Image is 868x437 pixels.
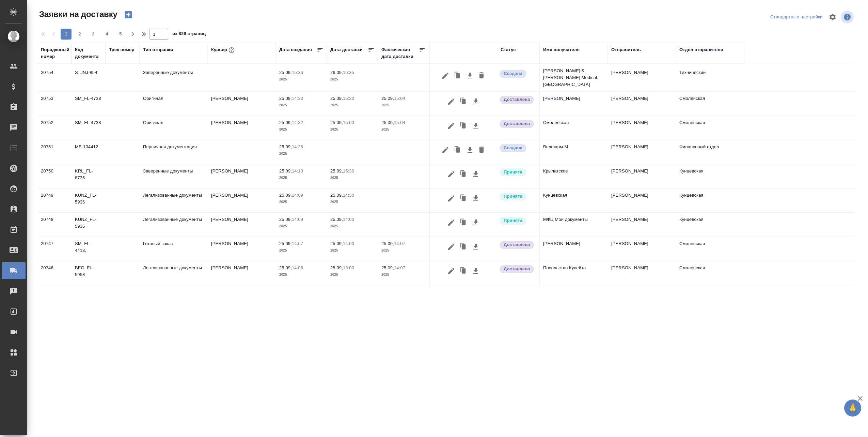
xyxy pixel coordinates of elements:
span: Заявки на доставку [37,9,117,20]
td: [PERSON_NAME] [608,164,676,188]
button: 🙏 [844,400,861,417]
td: Смоленская [676,92,744,116]
button: Редактировать [445,168,457,181]
button: Клонировать [457,119,470,132]
td: Готовый заказ [140,237,208,261]
p: 2025 [330,223,375,230]
div: Трек номер [109,46,135,53]
span: 5 [115,31,126,37]
div: Курьер [211,46,236,55]
td: [PERSON_NAME] [208,287,276,311]
p: 2025 [330,102,375,109]
div: Код документа [75,46,102,60]
td: Заверенные документы [140,287,208,311]
p: Принята [504,169,522,176]
td: Легализованные документы [140,261,208,285]
td: S_JNJ-854 [72,66,106,90]
td: Смоленская [676,116,744,140]
td: МБ-104412 [72,140,106,164]
td: Смоленская [540,116,608,140]
td: SM_FL-4738 [72,92,106,116]
p: 14:33 [292,96,303,101]
p: 15:35 [343,70,354,75]
p: 25.09, [381,265,394,270]
p: 25.09, [279,217,292,222]
p: 15:30 [343,168,354,174]
td: KUNZ_FL-5936 [72,189,106,212]
p: 14:00 [343,241,354,246]
td: [PERSON_NAME] [208,237,276,261]
div: Отправитель [611,46,641,53]
button: Скачать [470,265,482,277]
div: Тип отправки [143,46,173,53]
p: 14:06 [292,265,303,270]
td: SM_FL-4738 [72,116,106,140]
td: [PERSON_NAME] [540,237,608,261]
p: 2025 [279,76,323,83]
button: Скачать [470,216,482,229]
button: Редактировать [445,95,457,108]
td: Смоленская [676,287,744,311]
div: Отдел отправителя [679,46,723,53]
td: Оригинал [140,116,208,140]
td: 20753 [37,92,72,116]
p: 2025 [279,175,323,181]
p: 25.09, [330,265,343,270]
td: Велфарм-М [540,140,608,164]
p: 25.09, [279,168,292,174]
td: KRL_FL-8735 [72,164,106,188]
td: 20750 [37,164,72,188]
td: Кунцевская [676,164,744,188]
button: Клонировать [457,168,470,181]
button: Клонировать [457,192,470,205]
div: Документы доставлены, фактическая дата доставки проставиться автоматически [499,95,536,104]
p: Создана [504,145,522,151]
p: 14:00 [343,217,354,222]
p: 25.09, [381,120,394,125]
td: SM_FL-4413, [72,237,106,261]
button: Удалить [476,69,487,82]
button: Редактировать [440,69,451,82]
p: 14:07 [394,241,405,246]
td: [PERSON_NAME] [608,287,676,311]
button: Редактировать [445,119,457,132]
button: Редактировать [445,192,457,205]
p: 2025 [330,247,375,254]
p: 26.09, [330,70,343,75]
p: 25.09, [330,193,343,198]
button: Редактировать [440,144,451,156]
button: Скачать [470,192,482,205]
button: Клонировать [457,265,470,277]
p: Доставлена [504,96,530,103]
div: Документы доставлены, фактическая дата доставки проставиться автоматически [499,119,536,129]
p: Доставлена [504,241,530,248]
td: Заверенные документы [140,66,208,90]
p: 25.09, [279,144,292,149]
p: 25.09, [381,241,394,246]
button: Скачать [470,95,482,108]
p: 15:36 [292,70,303,75]
td: Крылатское [540,164,608,188]
button: 5 [115,29,126,40]
td: 20752 [37,116,72,140]
p: Принята [504,217,522,224]
p: 2025 [279,126,323,133]
button: Клонировать [457,95,470,108]
div: Фактическая дата доставки [381,46,419,60]
td: 20748 [37,213,72,237]
td: Посольство Кувейта [540,261,608,285]
button: 4 [101,29,112,40]
button: Скачать [464,69,476,82]
div: Курьер назначен [499,168,536,177]
button: Скачать [470,168,482,181]
div: Статус [501,46,516,53]
td: Смоленская [676,261,744,285]
p: Доставлена [504,120,530,127]
p: 2025 [279,271,323,278]
p: 14:07 [292,241,303,246]
td: Первичная документация [140,140,208,164]
td: 20751 [37,140,72,164]
td: 20754 [37,66,72,90]
td: [PERSON_NAME] [608,213,676,237]
td: [PERSON_NAME] [208,116,276,140]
